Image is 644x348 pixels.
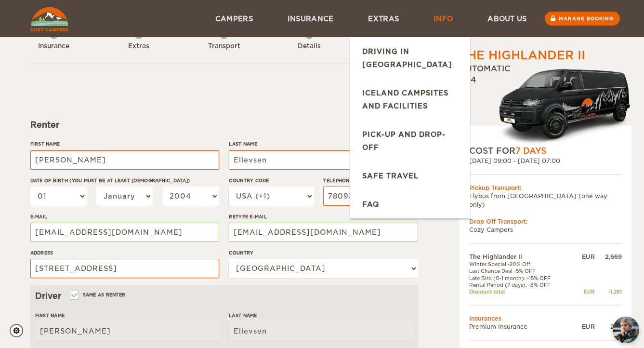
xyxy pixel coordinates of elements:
[350,79,470,120] a: Iceland Campsites and Facilities
[613,317,639,343] img: Freyja at Cozy Campers
[30,249,219,256] label: Address
[469,288,572,295] td: Discount total
[350,161,470,190] a: Safe Travel
[30,177,219,184] label: Date of birth (You must be at least [DEMOGRAPHIC_DATA])
[595,288,622,295] div: -1,281
[469,184,622,192] div: Pickup Transport:
[469,281,572,288] td: Rental Period (7 days): -8% OFF
[515,146,546,155] span: 7 Days
[35,290,413,302] div: Driver
[571,253,594,261] div: EUR
[112,42,165,51] div: Extras
[613,317,639,343] button: chat-button
[469,217,622,225] div: Drop Off Transport:
[71,290,126,299] label: Same as renter
[35,312,219,319] label: First Name
[571,322,594,330] div: EUR
[460,64,631,145] div: Automatic 4x4
[71,293,77,299] input: Same as renter
[30,213,219,220] label: E-mail
[323,187,418,206] input: e.g. 1 234 567 890
[469,261,572,268] td: Winter Special -20% Off
[197,42,250,51] div: Transport
[30,119,418,131] div: Renter
[229,321,413,341] input: e.g. Smith
[469,268,572,274] td: Last Chance Deal -5% OFF
[350,190,470,218] a: FAQ
[30,259,219,278] input: e.g. Street, City, Zip Code
[229,213,418,220] label: Retype E-mail
[30,223,219,242] input: e.g. example@example.com
[469,274,572,281] td: Late Bird (0-1 month): -15% OFF
[229,223,418,242] input: e.g. example@example.com
[571,288,594,295] div: EUR
[27,42,80,51] div: Insurance
[469,157,622,165] div: [DATE] 09:00 - [DATE] 07:00
[350,37,470,79] a: Driving in [GEOGRAPHIC_DATA]
[229,177,314,184] label: Country Code
[229,249,418,256] label: Country
[229,150,418,170] input: e.g. Smith
[30,7,68,31] img: Cozy Campers
[545,12,620,26] a: Manage booking
[595,322,622,330] div: 273
[469,322,572,330] td: Premium Insurance
[229,312,413,319] label: Last Name
[469,253,572,261] td: The Highlander II
[35,321,219,341] input: e.g. William
[469,225,622,233] td: Cozy Campers
[350,120,470,161] a: Pick-up and drop-off
[30,140,219,147] label: First Name
[595,253,622,261] div: 2,669
[498,66,631,145] img: HighlanderXL.png
[283,42,336,51] div: Details
[30,150,219,170] input: e.g. William
[469,192,622,208] td: Flybus from [GEOGRAPHIC_DATA] (one way only)
[229,140,418,147] label: Last Name
[460,47,585,64] div: The Highlander II
[323,177,418,184] label: Telephone
[469,145,622,156] div: COST FOR
[10,324,29,337] a: Cookie settings
[469,314,622,322] td: Insurances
